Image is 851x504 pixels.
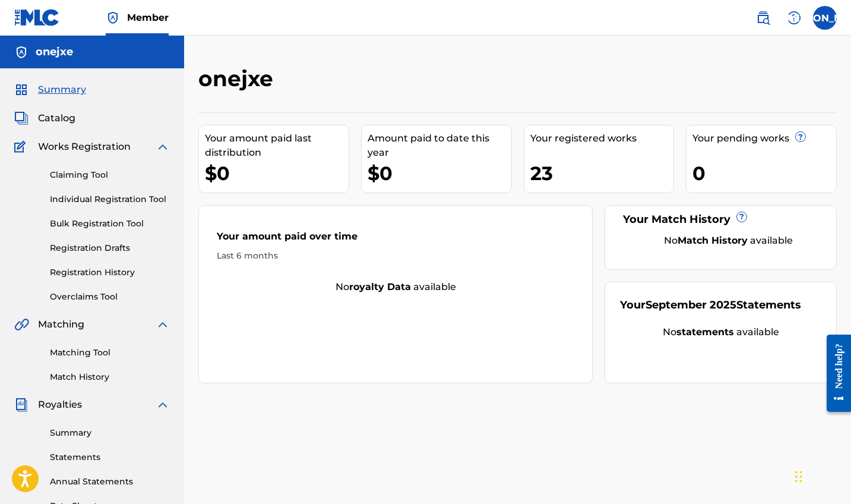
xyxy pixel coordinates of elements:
img: help [787,11,801,25]
div: 0 [692,160,836,187]
div: No available [620,325,821,339]
span: Catalog [38,111,75,125]
iframe: Chat Widget [792,447,851,504]
img: MLC Logo [14,9,60,26]
img: search [756,11,770,25]
span: ? [796,132,805,141]
img: Summary [14,83,29,97]
iframe: Resource Center [818,325,851,423]
span: Matching [38,317,84,332]
a: Individual Registration Tool [50,193,170,206]
strong: Match History [678,235,748,246]
h2: onejxe [198,65,279,92]
img: Royalties [14,398,29,412]
img: expand [156,317,170,332]
h5: onejxe [36,45,73,59]
a: Summary [50,427,170,439]
div: No available [199,280,592,294]
span: Works Registration [38,140,131,154]
img: Accounts [14,45,29,59]
div: Drag [795,459,802,494]
a: Matching Tool [50,346,170,359]
a: Match History [50,371,170,383]
div: Last 6 months [217,250,574,262]
img: expand [156,140,170,154]
a: Registration History [50,266,170,279]
div: Your amount paid over time [217,229,574,250]
div: Your Match History [620,212,821,228]
span: September 2025 [646,298,736,311]
div: Amount paid to date this year [368,131,511,160]
div: $0 [368,160,511,187]
img: expand [156,398,170,412]
div: 23 [530,160,674,187]
div: User Menu [813,6,837,30]
a: Bulk Registration Tool [50,218,170,230]
span: ? [737,212,746,222]
a: SummarySummary [14,83,86,97]
a: Annual Statements [50,475,170,488]
img: Matching [14,317,29,332]
div: Your registered works [530,131,674,146]
div: Your amount paid last distribution [205,131,349,160]
img: Top Rightsholder [106,11,120,25]
span: Member [127,11,169,24]
a: Claiming Tool [50,169,170,181]
strong: statements [676,326,734,338]
span: Royalties [38,398,82,412]
a: Public Search [751,6,775,30]
strong: royalty data [349,281,411,292]
img: Works Registration [14,140,30,154]
div: Your Statements [620,297,801,313]
span: Summary [38,83,86,97]
a: Registration Drafts [50,242,170,254]
div: Help [782,6,806,30]
a: CatalogCatalog [14,111,75,125]
a: Overclaims Tool [50,291,170,303]
div: No available [635,234,821,248]
a: Statements [50,451,170,464]
div: $0 [205,160,349,187]
div: Your pending works [692,131,836,146]
img: Catalog [14,111,29,125]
